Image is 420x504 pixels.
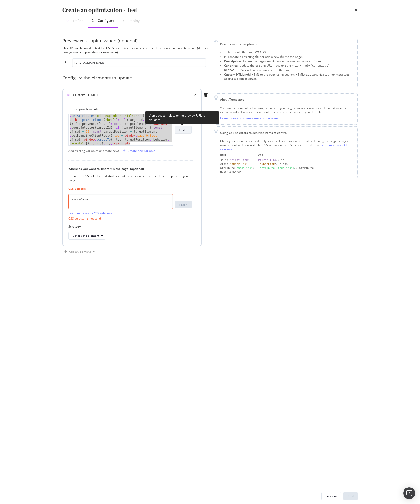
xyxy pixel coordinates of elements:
[122,18,124,23] div: 3
[258,166,354,170] div: // attribute
[355,6,358,14] div: times
[62,75,210,81] div: Configure the elements to update
[220,139,354,151] div: Check your source code & identify specific IDs, classes or attributes defining the page item you ...
[220,42,354,46] div: Page elements to optimize
[68,174,192,182] div: Define the CSS Selector and strategy that identifies where to insert the template on your page.
[68,211,113,215] a: Learn more about CSS selectors
[258,158,276,162] div: #first-link
[68,216,192,220] div: CSS selector is not valid
[68,194,173,209] textarea: . css-tw4vmx
[224,63,239,68] strong: Canonical:
[290,60,300,63] span: <meta>
[347,494,354,498] div: Next
[224,72,245,77] strong: Custom HTML:
[92,18,94,23] div: 2
[62,60,68,66] label: URL
[121,147,155,155] button: Create new variable
[68,232,105,240] button: Before the element
[73,234,99,237] div: Before the element
[236,166,253,170] div: "megaLink"
[179,128,187,132] div: Test it
[220,170,254,174] div: Hyperlink</a>
[62,46,210,54] div: This URL will be used to test the CSS Selector (defines where to insert the new value) and templa...
[179,203,187,207] div: Test it
[258,166,294,170] div: [attribute='megaLink']
[230,162,248,166] div: "superLink"
[258,162,354,166] div: // class
[224,72,354,81] li: Add HTML to the page using custom HTML (e.g., canonicals, other meta tags, adding a block of URLs).
[72,58,206,67] input: https://www.example.com
[220,143,351,151] a: Learn more about CSS selectors
[258,158,354,162] div: // id
[343,492,358,500] button: Next
[224,50,354,54] li: Update the page .
[224,55,354,59] li: Update an existing or add a new to the page.
[224,59,242,63] strong: Description:
[128,149,155,153] div: Create new variable
[258,154,354,157] div: CSS
[220,166,254,170] div: attribute= >
[73,93,99,97] div: Custom HTML 1
[224,55,229,59] strong: H1:
[258,162,275,166] div: .superLink
[68,224,192,229] label: Strategy
[68,167,192,171] label: Where do you want to insert it in the page? (optional)
[224,50,231,54] strong: Title:
[254,50,267,54] span: <title>
[224,63,354,72] li: Update the existing URL in the existing or add a new canonical to the page.
[224,59,354,63] li: Update the page description in the name attribute
[73,18,84,23] div: Define
[220,158,254,162] div: <a id=
[254,55,261,59] span: <h1>
[321,492,341,500] button: Previous
[62,6,137,14] div: Create an optimization - Test
[145,111,219,124] div: Apply the template to the preview URL to validate.
[175,201,192,208] button: Test it
[220,97,354,102] div: About Templates
[230,158,249,162] div: "first-link"
[68,107,192,111] label: Define your template
[220,162,254,166] div: class=
[220,131,354,135] div: Using CSS selectors to describe items to control
[62,248,97,256] button: Add an element
[279,55,286,59] span: <h1>
[68,149,119,153] div: Add existing variables or create new:
[403,487,415,499] div: Open Intercom Messenger
[175,126,192,134] button: Test it
[68,187,192,191] label: CSS Selector
[325,494,337,498] div: Previous
[69,250,91,253] div: Add an element
[220,116,278,120] a: Learn more about templates and variables
[98,18,114,23] div: Configure
[224,64,330,72] span: <link rel="canonical" href="URL">
[220,154,254,157] div: HTML
[220,106,354,114] div: You can use templates to change values on your pages using variables you define. A variable extra...
[62,38,210,44] div: Preview your optimization (optional)
[128,18,140,23] div: Deploy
